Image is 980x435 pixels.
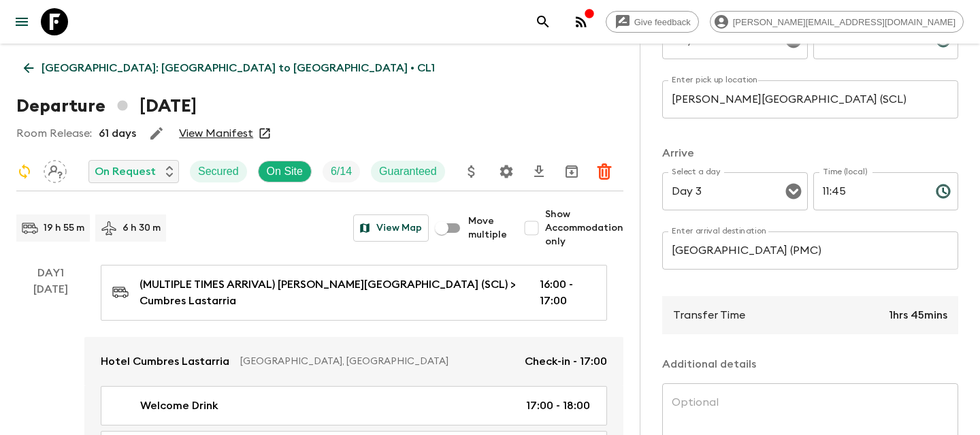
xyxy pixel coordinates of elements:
[379,163,437,180] p: Guaranteed
[95,163,156,180] p: On Request
[558,158,585,185] button: Archive (Completed, Cancelled or Unsynced Departures only)
[99,125,136,142] p: 61 days
[190,161,247,182] div: Secured
[525,353,607,370] p: Check-in - 17:00
[198,163,239,180] p: Secured
[122,221,161,235] p: 6 h 30 m
[101,386,607,425] a: Welcome Drink17:00 - 18:00
[16,54,442,82] a: [GEOGRAPHIC_DATA]: [GEOGRAPHIC_DATA] to [GEOGRAPHIC_DATA] • CL1
[140,276,518,309] p: (MULTIPLE TIMES ARRIVAL) [PERSON_NAME][GEOGRAPHIC_DATA] (SCL) > Cumbres Lastarria
[889,307,947,323] p: 1hrs 45mins
[784,182,803,201] button: Open
[458,158,485,185] button: Update Price, Early Bird Discount and Costs
[930,178,957,205] button: Choose time, selected time is 11:45 AM
[673,307,745,323] p: Transfer Time
[627,17,698,27] span: Give feedback
[42,60,435,76] p: [GEOGRAPHIC_DATA]: [GEOGRAPHIC_DATA] to [GEOGRAPHIC_DATA] • CL1
[101,265,607,321] a: (MULTIPLE TIMES ARRIVAL) [PERSON_NAME][GEOGRAPHIC_DATA] (SCL) > Cumbres Lastarria16:00 - 17:00
[529,8,557,35] button: search adventures
[84,337,623,386] a: Hotel Cumbres Lastarria[GEOGRAPHIC_DATA], [GEOGRAPHIC_DATA]Check-in - 17:00
[591,158,618,185] button: Delete
[240,355,514,368] p: [GEOGRAPHIC_DATA], [GEOGRAPHIC_DATA]
[525,158,553,185] button: Download CSV
[813,172,925,210] input: hh:mm
[823,166,867,178] label: Time (local)
[725,17,963,27] span: [PERSON_NAME][EMAIL_ADDRESS][DOMAIN_NAME]
[545,208,623,248] span: Show Accommodation only
[267,163,303,180] p: On Site
[672,166,720,178] label: Select a day
[16,163,33,180] svg: Sync Required - Changes detected
[44,221,84,235] p: 19 h 55 m
[44,164,67,175] span: Assign pack leader
[662,145,958,161] p: Arrive
[258,161,312,182] div: On Site
[526,398,590,414] p: 17:00 - 18:00
[101,353,229,370] p: Hotel Cumbres Lastarria
[493,158,520,185] button: Settings
[331,163,352,180] p: 6 / 14
[16,125,92,142] p: Room Release:
[540,276,590,309] p: 16:00 - 17:00
[672,74,758,86] label: Enter pick up location
[468,214,507,242] span: Move multiple
[323,161,360,182] div: Trip Fill
[606,11,699,33] a: Give feedback
[662,356,958,372] p: Additional details
[140,398,218,414] p: Welcome Drink
[16,265,84,281] p: Day 1
[353,214,429,242] button: View Map
[710,11,964,33] div: [PERSON_NAME][EMAIL_ADDRESS][DOMAIN_NAME]
[672,225,767,237] label: Enter arrival destination
[8,8,35,35] button: menu
[179,127,253,140] a: View Manifest
[16,93,197,120] h1: Departure [DATE]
